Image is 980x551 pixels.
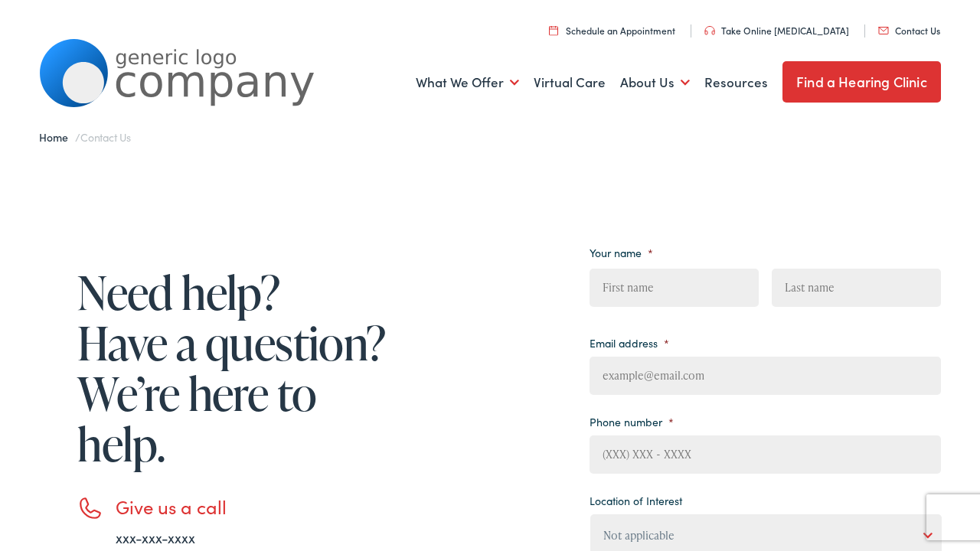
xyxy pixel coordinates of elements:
img: utility icon [549,25,558,35]
a: Schedule an Appointment [549,24,675,37]
input: (XXX) XXX - XXXX [590,435,941,474]
a: Virtual Care [534,54,606,111]
a: Resources [704,54,768,111]
label: Your name [590,246,653,259]
a: Contact Us [878,24,940,37]
input: Last name [772,269,941,307]
h1: Need help? Have a question? We’re here to help. [77,267,391,469]
input: example@email.com [590,357,941,395]
a: Take Online [MEDICAL_DATA] [704,24,849,37]
h3: Give us a call [116,496,391,518]
span: Contact Us [80,129,131,145]
a: Home [39,129,75,145]
label: Email address [590,336,669,350]
a: What We Offer [416,54,519,111]
a: xxx-xxx-xxxx [116,528,195,547]
img: utility icon [704,26,715,35]
img: utility icon [878,27,889,34]
a: About Us [620,54,690,111]
label: Phone number [590,415,674,429]
a: Find a Hearing Clinic [782,61,941,103]
span: / [39,129,131,145]
label: Location of Interest [590,494,682,507]
input: First name [590,269,759,307]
